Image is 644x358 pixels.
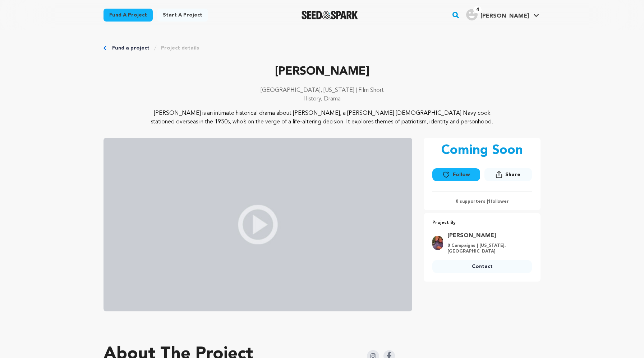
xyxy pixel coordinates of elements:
[432,199,532,204] p: 0 supporters | follower
[441,143,523,158] p: Coming Soon
[103,86,540,95] p: [GEOGRAPHIC_DATA], [US_STATE] | Film Short
[480,13,529,19] span: [PERSON_NAME]
[466,9,478,20] img: user.png
[466,9,529,20] div: Saunders K.'s Profile
[302,11,358,19] img: Seed&Spark Logo Dark Mode
[103,44,540,52] div: Breadcrumb
[103,9,153,22] a: Fund a project
[505,171,520,178] span: Share
[432,260,532,273] a: Contact
[484,168,532,181] button: Share
[112,44,149,52] a: Fund a project
[103,138,412,311] img: video_placeholder.jpg
[465,8,540,20] a: Saunders K.'s Profile
[157,9,208,22] a: Start a project
[302,11,358,19] a: Seed&Spark Homepage
[432,236,443,250] img: e4c9e9f1e4653a8c.jpg
[161,44,199,52] a: Project details
[103,95,540,103] p: History, Drama
[147,109,497,126] p: [PERSON_NAME] is an intimate historical drama about [PERSON_NAME], a [PERSON_NAME] [DEMOGRAPHIC_D...
[432,168,480,181] button: Follow
[103,63,540,80] p: [PERSON_NAME]
[432,219,532,227] p: Project By
[447,231,528,240] a: Goto Devin McKay profile
[447,243,528,254] p: 0 Campaigns | [US_STATE], [GEOGRAPHIC_DATA]
[473,6,482,13] span: 4
[488,199,491,204] span: 1
[484,168,532,184] span: Share
[465,8,540,23] span: Saunders K.'s Profile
